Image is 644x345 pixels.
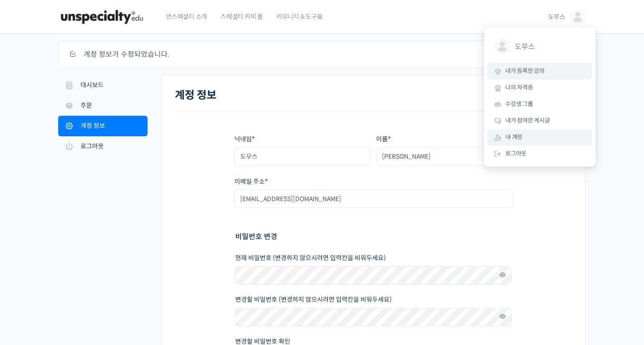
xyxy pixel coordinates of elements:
a: 내 계정 [487,129,592,146]
a: 도무스 [487,32,592,63]
span: 도무스 [548,13,565,21]
span: 로그아웃 [505,150,526,157]
span: 내가 등록한 강의 [505,67,545,75]
a: 내가 등록한 강의 [487,63,592,80]
label: 변경할 비밀번호 확인 [235,338,512,345]
span: 내 계정 [505,133,522,141]
label: 이름 [376,136,513,143]
a: 로그아웃 [58,136,148,157]
a: 나의 자격증 [487,80,592,96]
a: 대화 [59,271,115,293]
span: 설정 [138,284,149,291]
input: 닉네임 [234,147,371,165]
span: 대화 [82,285,93,292]
input: 이름 [376,147,513,165]
input: 이메일 주소 [234,189,513,208]
label: 현재 비밀번호 (변경하지 않으시려면 입력칸을 비워두세요) [235,255,512,261]
a: 홈 [3,271,59,293]
span: 수강생 그룹 [505,100,533,108]
a: 계정 정보 [58,116,148,136]
span: 홈 [28,284,34,291]
a: 주문 [58,96,148,116]
span: 도무스 [515,38,581,55]
label: 닉네임 [234,136,371,143]
span: 내가 참여한 게시글 [505,117,550,124]
a: 로그아웃 [487,146,592,162]
a: 대시보드 [58,75,148,96]
h2: 계정 정보 [175,89,572,102]
label: 변경할 비밀번호 (변경하지 않으시려면 입력칸을 비워두세요) [235,296,512,303]
a: 설정 [115,271,172,293]
div: 계정 정보가 수정되었습니다. [58,41,586,68]
a: 내가 참여한 게시글 [487,113,592,129]
a: 수강생 그룹 [487,96,592,113]
legend: 비밀번호 변경 [235,231,277,243]
span: 나의 자격증 [505,84,533,91]
label: 이메일 주소 [234,178,513,185]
